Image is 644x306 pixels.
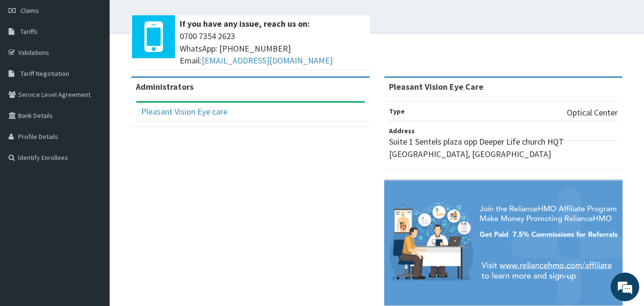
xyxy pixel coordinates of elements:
[5,204,182,238] textarea: Type your message and hit 'Enter'
[136,81,194,92] b: Administrators
[384,180,623,306] img: provider-team-banner.png
[202,55,333,66] a: [EMAIL_ADDRESS][DOMAIN_NAME]
[156,5,179,28] div: Minimize live chat window
[20,69,69,78] span: Tariff Negotiation
[20,27,38,36] span: Tariffs
[20,6,39,15] span: Claims
[180,18,310,29] b: If you have any issue, reach us on:
[141,106,227,117] a: Pleasant Vision Eye care
[180,30,365,67] span: 0700 7354 2623 WhatsApp: [PHONE_NUMBER] Email:
[18,48,39,72] img: d_794563401_company_1708531726252_794563401
[389,136,618,160] p: Suite 1 Sentels plaza opp Deeper Life church HQT [GEOGRAPHIC_DATA], [GEOGRAPHIC_DATA]
[567,106,618,119] p: Optical Center
[55,92,132,189] span: We're online!
[50,53,160,66] div: Chat with us now
[389,81,483,92] strong: Pleasant Vision Eye Care
[389,127,415,135] b: Address
[389,107,405,116] b: Type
